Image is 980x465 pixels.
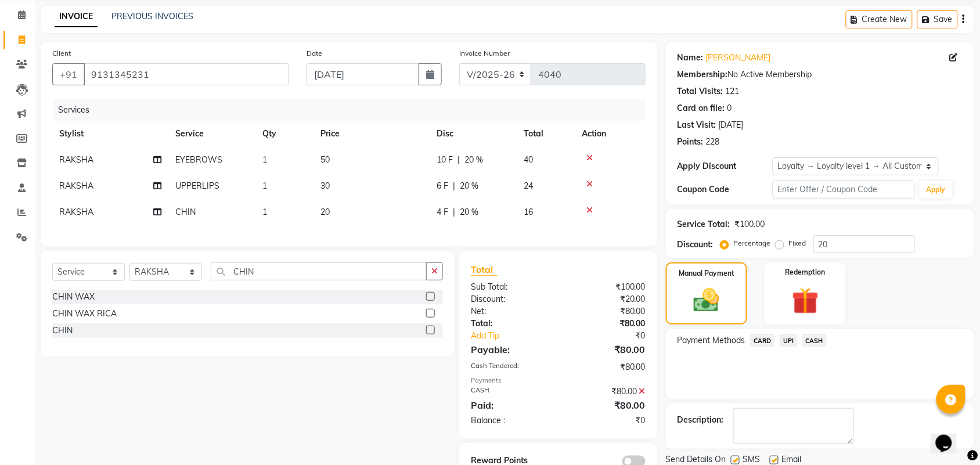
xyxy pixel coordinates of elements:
span: 1 [262,154,267,165]
span: 20 % [460,206,478,218]
button: Create New [846,10,913,28]
span: CHIN [175,207,196,217]
span: | [453,180,455,192]
span: 10 F [437,154,453,166]
div: ₹80.00 [558,343,654,356]
span: CARD [750,334,775,347]
span: | [457,154,460,166]
div: 121 [726,85,740,98]
div: ₹80.00 [558,318,654,330]
span: 50 [320,154,330,165]
div: 228 [706,136,720,148]
span: Total [471,264,498,276]
div: Discount: [462,293,559,305]
label: Redemption [786,267,826,277]
button: Apply [920,181,953,199]
span: 30 [320,181,330,191]
label: Date [307,48,322,59]
span: 20 % [464,154,483,166]
span: 24 [524,181,533,191]
th: Action [575,121,646,147]
div: Name: [678,52,704,64]
div: ₹80.00 [558,398,654,412]
div: Card on file: [678,102,725,114]
th: Total [517,121,575,147]
div: Cash Tendered: [462,361,559,373]
div: [DATE] [719,119,744,131]
span: RAKSHA [59,154,93,165]
th: Service [168,121,255,147]
button: Save [917,10,958,28]
label: Percentage [734,238,771,248]
div: Discount: [678,239,714,251]
div: Membership: [678,69,728,81]
a: INVOICE [55,6,98,27]
label: Client [52,48,71,59]
div: ₹100.00 [558,281,654,293]
iframe: chat widget [931,419,968,453]
span: 4 F [437,206,448,218]
div: Total: [462,318,559,330]
div: ₹100.00 [735,218,765,230]
div: ₹0 [558,414,654,427]
label: Fixed [789,238,806,248]
span: 16 [524,207,533,217]
div: Net: [462,305,559,318]
span: UPPERLIPS [175,181,219,191]
div: Service Total: [678,218,730,230]
div: Description: [678,414,724,426]
div: ₹80.00 [558,385,654,398]
div: ₹80.00 [558,361,654,373]
div: Last Visit: [678,119,716,131]
input: Enter Offer / Coupon Code [773,181,915,199]
div: No Active Membership [678,69,963,81]
span: 6 F [437,180,448,192]
span: Payment Methods [678,334,745,347]
div: Payable: [462,343,559,356]
div: Services [53,99,654,121]
span: 1 [262,207,267,217]
div: 0 [727,102,732,114]
button: +91 [52,63,85,85]
span: RAKSHA [59,207,93,217]
div: CHIN WAX [52,291,95,303]
div: Balance : [462,414,559,427]
a: Add Tip [462,330,574,342]
span: 40 [524,154,533,165]
span: 20 [320,207,330,217]
label: Invoice Number [459,48,510,59]
div: CASH [462,385,559,398]
span: CASH [802,334,827,347]
span: 20 % [460,180,478,192]
span: | [453,206,455,218]
span: EYEBROWS [175,154,222,165]
th: Qty [255,121,314,147]
div: Payments [471,376,646,385]
div: Apply Discount [678,160,773,172]
th: Stylist [52,121,168,147]
div: ₹20.00 [558,293,654,305]
div: Total Visits: [678,85,723,98]
div: Coupon Code [678,183,773,196]
th: Price [314,121,430,147]
span: RAKSHA [59,181,93,191]
div: ₹0 [574,330,654,342]
a: PREVIOUS INVOICES [111,11,193,21]
input: Search by Name/Mobile/Email/Code [84,63,289,85]
span: UPI [780,334,798,347]
div: Sub Total: [462,281,559,293]
img: _cash.svg [686,286,727,315]
div: Points: [678,136,704,148]
label: Manual Payment [679,268,734,279]
div: CHIN [52,325,73,337]
input: Search or Scan [211,262,427,280]
a: [PERSON_NAME] [706,52,771,64]
div: ₹80.00 [558,305,654,318]
div: Paid: [462,398,559,412]
div: CHIN WAX RICA [52,308,117,320]
span: 1 [262,181,267,191]
th: Disc [430,121,517,147]
img: _gift.svg [784,284,827,318]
